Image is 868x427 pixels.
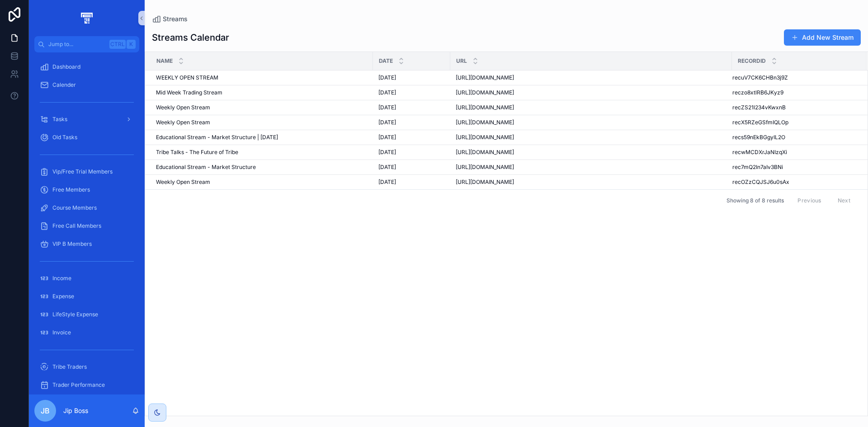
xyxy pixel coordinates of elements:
a: [DATE] [378,178,445,186]
a: [URL][DOMAIN_NAME] [456,104,726,111]
span: Jump to... [48,41,106,48]
a: [URL][DOMAIN_NAME] [456,134,726,141]
span: Ctrl [109,40,126,49]
a: VIP B Members [34,236,139,252]
a: [DATE] [378,104,445,111]
span: Dashboard [52,63,80,70]
a: Free Call Members [34,218,139,234]
button: Add New Stream [784,29,861,46]
span: [DATE] [378,74,396,81]
a: Trader Performance [34,377,139,393]
img: App logo [79,11,94,25]
a: recs59nEkBGgyIL2O [732,134,856,141]
a: Mid Week Trading Stream [156,89,368,96]
a: Invoice [34,324,139,341]
div: scrollable content [29,52,145,394]
a: Educational Stream - Market Structure [156,164,368,171]
span: recOZzCQJSJ6u0sAx [732,178,789,186]
span: recs59nEkBGgyIL2O [732,134,785,141]
a: [DATE] [378,119,445,126]
span: recuV7CK6CHBn3j9Z [732,74,788,81]
span: recX5RZeGSfmIQLOp [732,119,788,126]
span: Name [156,57,173,65]
span: [URL][DOMAIN_NAME] [456,74,514,81]
span: Weekly Open Stream [156,104,210,111]
span: Weekly Open Stream [156,119,210,126]
a: Weekly Open Stream [156,104,368,111]
span: VIP B Members [52,240,92,248]
span: RecordID [738,57,766,65]
span: Vip/Free Trial Members [52,168,113,175]
span: WEEKLY OPEN STREAM [156,74,218,81]
a: WEEKLY OPEN STREAM [156,74,368,81]
a: Tribe Talks - The Future of Tribe [156,149,368,156]
span: URL [456,57,467,65]
span: [DATE] [378,119,396,126]
span: [DATE] [378,149,396,156]
span: rec7mQ2In7aIv3BNi [732,164,783,171]
a: [DATE] [378,149,445,156]
span: Mid Week Trading Stream [156,89,222,96]
a: reczo8xtlRB6JKyz9 [732,89,856,96]
a: recuV7CK6CHBn3j9Z [732,74,856,81]
a: Weekly Open Stream [156,119,368,126]
a: Tasks [34,111,139,127]
a: [DATE] [378,134,445,141]
a: [DATE] [378,74,445,81]
a: [URL][DOMAIN_NAME] [456,89,726,96]
a: Weekly Open Stream [156,178,368,186]
a: rec7mQ2In7aIv3BNi [732,164,856,171]
span: Old Tasks [52,134,77,141]
span: Educational Stream - Market Structure [156,164,256,171]
span: Weekly Open Stream [156,178,210,186]
span: [URL][DOMAIN_NAME] [456,119,514,126]
span: Date [379,57,393,65]
a: recX5RZeGSfmIQLOp [732,119,856,126]
span: Free Members [52,186,90,193]
a: [URL][DOMAIN_NAME] [456,74,726,81]
span: Income [52,275,71,282]
span: LifeStyle Expense [52,311,98,318]
button: Jump to...CtrlK [34,36,139,52]
span: Course Members [52,204,97,211]
a: Educational Stream - Market Structure | [DATE] [156,134,368,141]
p: Jip Boss [63,406,88,415]
span: [DATE] [378,134,396,141]
a: [URL][DOMAIN_NAME] [456,164,726,171]
a: Expense [34,288,139,305]
span: recZS21l234vKwxnB [732,104,786,111]
span: [DATE] [378,89,396,96]
span: [URL][DOMAIN_NAME] [456,89,514,96]
a: [URL][DOMAIN_NAME] [456,119,726,126]
span: [DATE] [378,164,396,171]
span: Educational Stream - Market Structure | [DATE] [156,134,278,141]
a: Income [34,270,139,286]
span: K [127,41,135,48]
a: [DATE] [378,89,445,96]
span: [URL][DOMAIN_NAME] [456,178,514,186]
span: Trader Performance [52,381,105,389]
a: recZS21l234vKwxnB [732,104,856,111]
a: Calender [34,77,139,93]
span: reczo8xtlRB6JKyz9 [732,89,783,96]
a: [URL][DOMAIN_NAME] [456,149,726,156]
a: Old Tasks [34,129,139,145]
span: Free Call Members [52,222,101,230]
a: Free Members [34,182,139,198]
h1: Streams Calendar [152,31,229,44]
a: recOZzCQJSJ6u0sAx [732,178,856,186]
span: Tribe Traders [52,363,87,371]
span: Calender [52,81,76,89]
span: recwMCDXrJaNIzqXi [732,149,787,156]
span: Showing 8 of 8 results [726,197,784,204]
span: [URL][DOMAIN_NAME] [456,164,514,171]
span: Invoice [52,329,71,336]
a: Streams [152,14,188,23]
a: [DATE] [378,164,445,171]
a: recwMCDXrJaNIzqXi [732,149,856,156]
span: [DATE] [378,104,396,111]
span: Tribe Talks - The Future of Tribe [156,149,238,156]
a: Course Members [34,200,139,216]
span: JB [41,405,50,416]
